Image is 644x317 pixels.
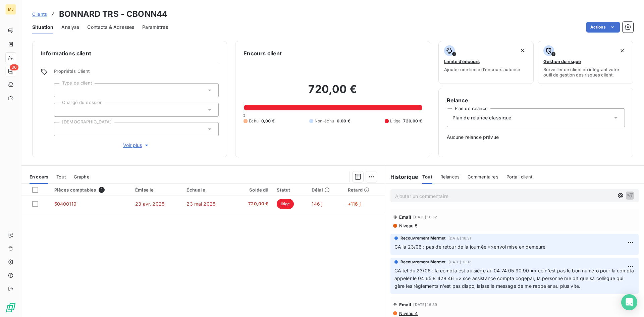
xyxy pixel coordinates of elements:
span: [DATE] 16:31 [448,236,472,240]
span: Recouvrement Mermet [400,235,446,241]
div: Échue le [186,187,229,193]
span: Échu [249,118,259,124]
a: Clients [32,11,47,17]
span: Paramètres [142,24,168,31]
button: Gestion du risqueSurveiller ce client en intégrant votre outil de gestion des risques client. [538,41,633,84]
span: 0 [243,113,245,118]
input: Ajouter une valeur [60,87,65,93]
h6: Relance [447,96,625,104]
span: Limite d’encours [444,59,480,64]
span: Graphe [74,174,90,179]
button: Limite d’encoursAjouter une limite d’encours autorisé [438,41,534,84]
span: 0,00 € [261,118,275,124]
span: Niveau 4 [398,311,418,316]
span: Recouvrement Mermet [400,259,446,265]
div: Open Intercom Messenger [621,294,637,310]
h6: Informations client [41,49,219,57]
div: Émise le [135,187,178,193]
span: Situation [32,24,53,31]
span: [DATE] 16:39 [413,303,437,307]
span: En cours [30,174,48,179]
span: Plan de relance classique [452,114,512,121]
span: Propriétés Client [54,68,219,78]
h3: BONNARD TRS - CBONN44 [59,8,167,20]
input: Ajouter une valeur [60,126,65,132]
span: Voir plus [123,142,150,149]
img: Logo LeanPay [5,302,16,313]
span: Aucune relance prévue [447,134,625,141]
span: Analyse [61,24,79,31]
span: [DATE] 11:32 [448,260,472,264]
div: Délai [312,187,340,193]
h6: Encours client [244,49,282,57]
span: 23 avr. 2025 [135,201,164,207]
span: 50400119 [54,201,76,207]
span: Portail client [506,174,532,179]
div: Statut [277,187,304,193]
span: [DATE] 16:32 [413,215,437,219]
input: Ajouter une valeur [60,107,65,113]
div: Pièces comptables [54,187,127,193]
button: Actions [586,22,620,33]
span: Niveau 5 [398,223,418,228]
span: Gestion du risque [543,59,581,64]
span: +116 j [348,201,361,207]
span: 146 j [312,201,322,207]
span: Contacts & Adresses [87,24,134,31]
span: 720,00 € [403,118,422,124]
span: 1 [99,187,105,193]
span: 720,00 € [237,201,268,207]
span: Tout [422,174,432,179]
span: Relances [440,174,460,179]
span: Litige [390,118,401,124]
span: Surveiller ce client en intégrant votre outil de gestion des risques client. [543,67,628,77]
span: Ajouter une limite d’encours autorisé [444,67,520,72]
h6: Historique [385,173,419,181]
div: MJ [5,4,16,15]
span: 0,00 € [337,118,350,124]
span: Tout [56,174,66,179]
div: Solde dû [237,187,268,193]
span: Non-échu [315,118,334,124]
button: Voir plus [54,142,219,149]
span: 23 mai 2025 [186,201,215,207]
span: Email [399,302,412,307]
span: Email [399,214,412,220]
span: CA la 23/06 : pas de retour de la journée =>envoi mise en demeure [394,244,546,250]
span: litige [277,199,294,209]
span: CA tel du 23/06 : la compta est au siège au 04 74 05 90 90 => ce n'est pas le bon numéro pour la ... [394,268,636,289]
div: Retard [348,187,381,193]
span: Clients [32,11,47,17]
span: 30 [10,64,18,70]
h2: 720,00 € [244,83,422,103]
span: Commentaires [468,174,498,179]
